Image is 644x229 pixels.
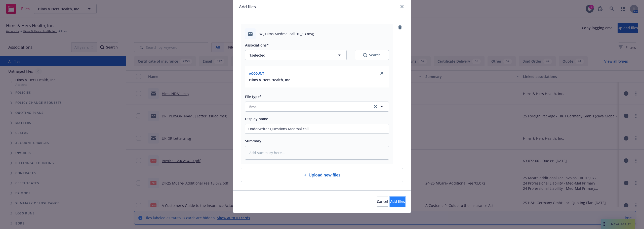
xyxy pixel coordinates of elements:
[249,104,366,109] span: Email
[397,24,403,30] a: remove
[309,172,340,178] span: Upload new files
[379,70,385,76] a: close
[241,168,403,182] div: Upload new files
[390,197,405,207] button: Add files
[373,104,379,110] a: clear selection
[258,31,314,36] span: FW_ Hims Medmal call 10_13.msg
[363,53,381,58] div: Search
[377,199,388,204] span: Cancel
[245,102,389,112] button: Emailclear selection
[249,77,291,82] button: Hims & Hers Health, Inc.
[363,53,367,57] svg: Search
[245,43,269,48] span: Associations*
[245,116,268,121] span: Display name
[245,50,347,60] button: 1selected
[245,94,262,99] span: File type*
[399,4,405,10] a: close
[245,124,389,133] input: Add display name here...
[239,4,256,10] h1: Add files
[249,53,265,58] span: 1 selected
[245,139,261,143] span: Summary
[377,197,388,207] button: Cancel
[355,50,389,60] button: SearchSearch
[249,71,264,76] span: Account
[390,199,405,204] span: Add files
